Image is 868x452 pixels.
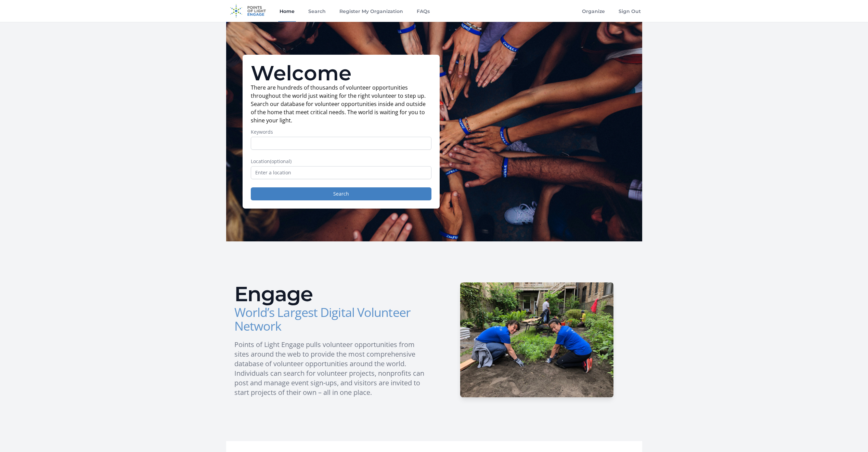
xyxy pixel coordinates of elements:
label: Location [251,158,431,165]
p: There are hundreds of thousands of volunteer opportunities throughout the world just waiting for ... [251,83,431,124]
label: Keywords [251,129,431,135]
img: HCSC-H_1.JPG [460,282,613,397]
h1: Welcome [251,63,431,83]
span: (optional) [270,158,292,164]
p: Points of Light Engage pulls volunteer opportunities from sites around the web to provide the mos... [234,340,429,397]
button: Search [251,187,431,200]
h3: World’s Largest Digital Volunteer Network [234,306,429,333]
input: Enter a location [251,166,431,179]
h2: Engage [234,284,429,304]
